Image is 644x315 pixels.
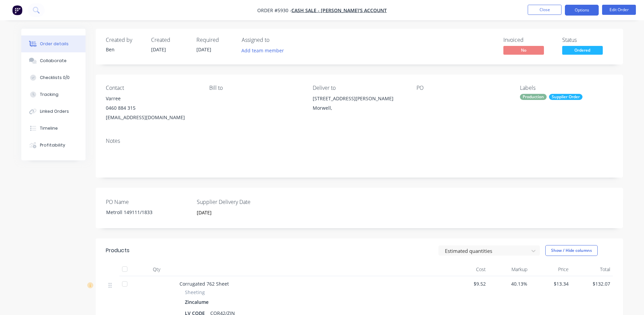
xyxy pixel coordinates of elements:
[185,297,211,307] div: Zincalume
[101,207,185,217] div: Metroll 149111/1833
[106,85,198,91] div: Contact
[574,280,610,287] span: $132.07
[196,46,211,53] span: [DATE]
[40,125,58,131] div: Timeline
[196,37,234,43] div: Required
[106,138,613,144] div: Notes
[562,46,603,54] span: Ordered
[106,46,143,53] div: Ben
[313,94,405,115] div: [STREET_ADDRESS][PERSON_NAME]Morwell,
[151,37,188,43] div: Created
[136,263,177,276] div: Qty
[562,46,603,56] button: Ordered
[21,86,86,103] button: Tracking
[488,263,530,276] div: Markup
[533,280,569,287] span: $13.34
[291,7,387,14] a: CASH SALE - [PERSON_NAME]'S ACCOUNT
[151,46,166,53] span: [DATE]
[257,7,291,14] span: Order #5930 -
[530,263,572,276] div: Price
[40,58,67,64] div: Collaborate
[520,85,613,91] div: Labels
[313,85,405,91] div: Deliver to
[209,85,302,91] div: Bill to
[197,198,281,206] label: Supplier Delivery Date
[447,263,489,276] div: Cost
[491,280,527,287] span: 40.13%
[40,75,70,81] div: Checklists 0/0
[106,103,198,113] div: 0460 884 315
[238,46,287,55] button: Add team member
[242,46,288,55] button: Add team member
[12,5,22,15] img: Factory
[503,37,554,43] div: Invoiced
[106,198,190,206] label: PO Name
[545,245,598,256] button: Show / Hide columns
[21,120,86,137] button: Timeline
[450,280,486,287] span: $9.52
[21,52,86,69] button: Collaborate
[106,94,198,122] div: Varree0460 884 315[EMAIL_ADDRESS][DOMAIN_NAME]
[40,142,65,148] div: Profitability
[242,37,309,43] div: Assigned to
[313,103,405,113] div: Morwell,
[21,69,86,86] button: Checklists 0/0
[549,94,582,100] div: Supplier Order
[21,35,86,52] button: Order details
[520,94,547,100] div: Production
[40,108,69,114] div: Linked Orders
[106,246,129,255] div: Products
[565,5,599,16] button: Options
[40,41,69,47] div: Order details
[602,5,636,15] button: Edit Order
[571,263,613,276] div: Total
[106,113,198,122] div: [EMAIL_ADDRESS][DOMAIN_NAME]
[416,85,509,91] div: PO
[313,94,405,103] div: [STREET_ADDRESS][PERSON_NAME]
[180,281,229,287] span: Corrugated 762 Sheet
[106,37,143,43] div: Created by
[106,94,198,103] div: Varree
[21,137,86,154] button: Profitability
[185,289,205,296] span: Sheeting
[528,5,562,15] button: Close
[562,37,613,43] div: Status
[192,208,276,218] input: Enter date
[40,91,58,98] div: Tracking
[21,103,86,120] button: Linked Orders
[503,46,544,54] span: No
